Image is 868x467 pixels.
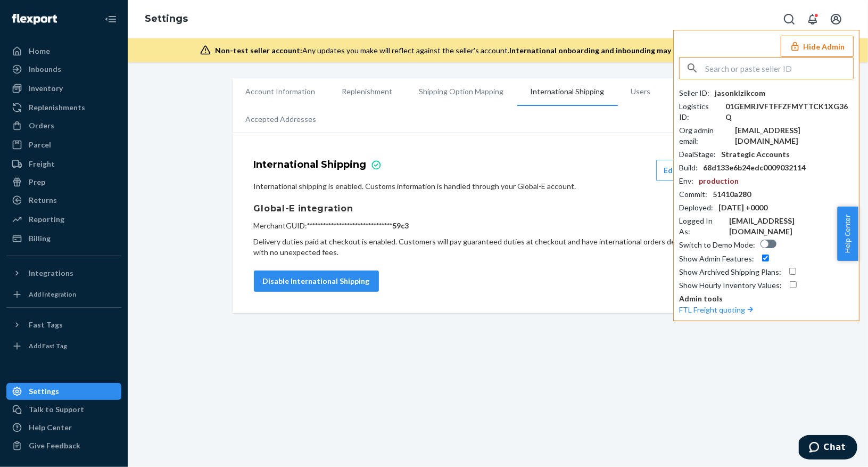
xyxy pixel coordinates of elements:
a: Replenishments [6,99,121,116]
p: International shipping is enabled. Customs information is handled through your Global-E account. [254,181,742,192]
div: [EMAIL_ADDRESS][DOMAIN_NAME] [735,125,854,146]
div: Freight [29,159,55,169]
div: DealStage : [679,149,716,160]
p: MerchantGUID: [254,220,742,231]
div: Help Center [29,422,72,433]
div: Switch to Demo Mode : [679,240,755,250]
button: Give Feedback [6,437,121,454]
a: Inventory [6,80,121,97]
div: Logistics ID : [679,101,721,122]
div: jasonkizikcom [715,88,765,99]
div: Add Integration [29,290,76,299]
button: Help Center [837,207,858,261]
iframe: Opens a widget where you can chat to one of our agents [799,435,857,462]
span: International onboarding and inbounding may not work during impersonation. [509,46,785,55]
div: Prep [29,177,45,187]
ol: breadcrumbs [136,4,196,35]
span: Non-test seller account: [215,46,302,55]
div: Inventory [29,83,63,94]
div: Orders [29,120,54,131]
a: Freight [6,155,121,173]
button: Open Search Box [779,9,800,30]
div: Give Feedback [29,440,80,451]
div: [DATE] +0000 [718,202,767,213]
img: Flexport logo [12,14,57,24]
a: Home [6,43,121,60]
div: 68d133e6b24edc0009032114 [703,162,806,173]
div: Build : [679,162,698,173]
div: Deployed : [679,202,713,213]
div: Fast Tags [29,319,63,330]
button: Talk to Support [6,401,121,418]
a: Prep [6,174,121,191]
a: Orders [6,117,121,134]
div: Show Admin Features : [679,253,754,264]
li: Users [618,78,664,105]
div: Home [29,46,50,56]
a: Billing [6,230,121,247]
div: Settings [29,386,59,397]
div: Integrations [29,268,73,278]
div: Org admin email : [679,125,730,146]
input: Search or paste seller ID [705,58,853,79]
div: Replenishments [29,102,85,113]
button: Integrations [6,265,121,282]
li: Shipping Option Mapping [406,78,517,105]
a: Parcel [6,136,121,153]
a: Settings [6,383,121,400]
div: Talk to Support [29,404,84,415]
a: Returns [6,192,121,209]
li: Accepted Addresses [233,106,330,133]
button: Hide Admin [781,36,854,57]
div: Commit : [679,189,707,200]
h1: Global-E integration [254,202,742,215]
div: Show Hourly Inventory Values : [679,280,782,291]
div: Reporting [29,214,64,225]
li: International Shipping [517,78,618,106]
p: Delivery duties paid at checkout is enabled. Customers will pay guaranteed duties at checkout and... [254,236,742,258]
button: Open account menu [825,9,847,30]
button: Disable International Shipping [254,271,379,292]
h4: International Shipping [254,160,367,176]
button: Edit integration [656,160,742,181]
div: Returns [29,195,57,206]
div: Inbounds [29,64,61,75]
div: Add Fast Tag [29,341,67,350]
a: Help Center [6,419,121,436]
div: Parcel [29,140,51,150]
p: Admin tools [679,293,854,304]
div: Show Archived Shipping Plans : [679,267,781,277]
div: production [699,176,739,186]
div: Env : [679,176,693,186]
a: FTL Freight quoting [679,305,756,314]
button: Fast Tags [6,316,121,333]
div: Strategic Accounts [721,149,790,160]
div: Billing [29,233,51,244]
a: Add Integration [6,286,121,303]
div: Edit integration [664,165,734,176]
div: 01GEMRJVFTFFZFMYTTCK1XG36Q [726,101,854,122]
a: Add Fast Tag [6,338,121,355]
div: Seller ID : [679,88,709,99]
div: Any updates you make will reflect against the seller's account. [215,45,785,56]
a: Settings [145,13,188,24]
a: Inbounds [6,61,121,78]
li: API Tokens [664,78,730,105]
div: [EMAIL_ADDRESS][DOMAIN_NAME] [729,216,854,237]
button: Close Navigation [100,9,121,30]
li: Account Information [233,78,329,105]
button: Open notifications [802,9,823,30]
div: Logged In As : [679,216,724,237]
li: Replenishment [329,78,406,105]
a: Reporting [6,211,121,228]
div: 51410a280 [713,189,751,200]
